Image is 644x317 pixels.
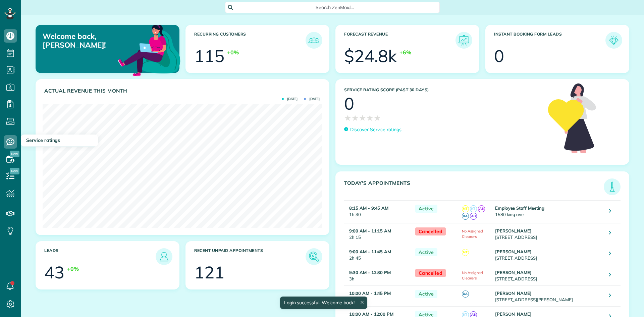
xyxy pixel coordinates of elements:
h3: Recent unpaid appointments [194,248,306,265]
h3: Recurring Customers [194,32,306,49]
div: +0% [67,265,79,273]
strong: [PERSON_NAME] [495,228,532,233]
td: 1580 king ave [493,200,604,223]
img: icon_unpaid_appointments-47b8ce3997adf2238b356f14209ab4cced10bd1f174958f3ca8f1d0dd7fffeee.png [307,250,321,263]
td: 3h 45 [344,286,412,307]
strong: 9:30 AM - 12:30 PM [349,270,391,275]
td: 3h [344,265,412,285]
div: +0% [227,49,239,56]
span: [DATE] [304,97,320,101]
div: 43 [44,264,64,281]
span: ★ [352,112,359,124]
span: MT [462,249,469,256]
img: icon_leads-1bed01f49abd5b7fead27621c3d59655bb73ed531f8eeb49469d10e621d6b896.png [157,250,171,263]
h3: Service Rating score (past 30 days) [344,88,541,92]
span: Active [415,248,437,257]
strong: 10:00 AM - 1:45 PM [349,290,391,296]
span: ★ [344,112,352,124]
h3: Actual Revenue this month [44,88,322,94]
div: $24.8k [344,48,397,64]
h3: Instant Booking Form Leads [494,32,605,49]
td: 2h 15 [344,223,412,244]
strong: 8:15 AM - 9:45 AM [349,205,388,211]
td: [STREET_ADDRESS] [493,223,604,244]
span: Active [415,290,437,298]
td: 2h 45 [344,244,412,265]
span: Active [415,205,437,213]
span: KT [470,205,477,212]
td: [STREET_ADDRESS] [493,244,604,265]
p: Discover Service ratings [350,126,401,133]
div: 0 [494,48,504,64]
strong: Employee Staff Meeting [495,205,544,211]
span: DA [462,290,469,298]
h3: Today's Appointments [344,180,604,195]
img: icon_recurring_customers-cf858462ba22bcd05b5a5880d41d6543d210077de5bb9ebc9590e49fd87d84ed.png [307,34,321,47]
span: No Assigned Cleaners [462,229,483,239]
div: 0 [344,95,354,112]
img: icon_forecast_revenue-8c13a41c7ed35a8dcfafea3cbb826a0462acb37728057bba2d056411b612bbbe.png [457,34,471,47]
h3: Forecast Revenue [344,32,455,49]
span: ★ [374,112,381,124]
td: [STREET_ADDRESS] [493,265,604,285]
img: icon_todays_appointments-901f7ab196bb0bea1936b74009e4eb5ffbc2d2711fa7634e0d609ed5ef32b18b.png [605,180,619,194]
span: No Assigned Cleaners [462,270,483,280]
strong: [PERSON_NAME] [495,270,532,275]
div: Login successful. Welcome back! [280,297,367,309]
img: dashboard_welcome-42a62b7d889689a78055ac9021e634bf52bae3f8056760290aed330b23ab8690.png [117,17,182,82]
strong: [PERSON_NAME] [495,311,532,317]
span: New [10,168,19,174]
div: 115 [194,48,224,64]
span: New [10,151,19,157]
span: Cancelled [415,227,446,236]
p: Welcome back, [PERSON_NAME]! [43,32,133,50]
strong: [PERSON_NAME] [495,290,532,296]
span: Cancelled [415,269,446,277]
span: [DATE] [282,97,298,101]
span: AB [470,213,477,220]
span: ★ [366,112,374,124]
strong: 9:00 AM - 11:15 AM [349,228,391,233]
span: ★ [359,112,366,124]
strong: 9:00 AM - 11:45 AM [349,249,391,254]
td: [STREET_ADDRESS][PERSON_NAME] [493,286,604,307]
strong: [PERSON_NAME] [495,249,532,254]
span: Service ratings [26,137,60,143]
td: 1h 30 [344,200,412,223]
span: DA [462,213,469,220]
span: MT [462,205,469,212]
h3: Leads [44,248,156,265]
a: Discover Service ratings [344,126,401,133]
div: 121 [194,264,224,281]
img: icon_form_leads-04211a6a04a5b2264e4ee56bc0799ec3eb69b7e499cbb523a139df1d13a81ae0.png [607,34,621,47]
strong: 10:00 AM - 12:00 PM [349,311,393,317]
div: +6% [399,49,411,56]
span: AB [478,205,485,212]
